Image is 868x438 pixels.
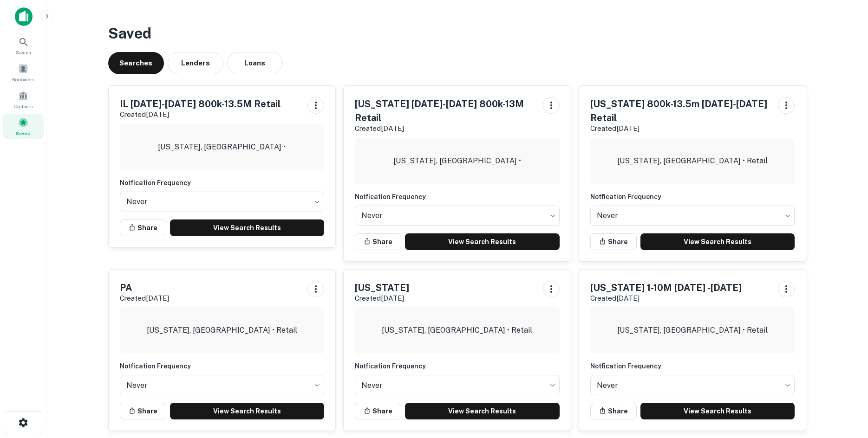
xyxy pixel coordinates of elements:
[120,293,169,304] p: Created [DATE]
[355,192,560,202] h6: Notfication Frequency
[590,97,771,125] h5: [US_STATE] 800k-13.5m [DATE]-[DATE] Retail
[15,7,33,26] img: capitalize-icon.png
[120,281,169,295] h5: PA
[12,76,34,83] span: Borrowers
[640,233,795,250] a: View Search Results
[382,325,532,336] p: [US_STATE], [GEOGRAPHIC_DATA] • Retail
[14,103,33,110] span: Contacts
[355,203,560,229] div: Without label
[617,325,768,336] p: [US_STATE], [GEOGRAPHIC_DATA] • Retail
[120,219,166,236] button: Share
[355,293,409,304] p: Created [DATE]
[405,233,560,250] a: View Search Results
[590,192,795,202] h6: Notfication Frequency
[120,189,325,215] div: Without label
[3,114,44,139] a: Saved
[393,155,521,167] p: [US_STATE], [GEOGRAPHIC_DATA] •
[3,60,44,85] a: Borrowers
[590,361,795,371] h6: Notfication Frequency
[158,142,286,153] p: [US_STATE], [GEOGRAPHIC_DATA] •
[120,403,166,419] button: Share
[355,97,535,125] h5: [US_STATE] [DATE]-[DATE] 800k-13M Retail
[170,219,325,236] a: View Search Results
[822,364,868,408] iframe: Chat Widget
[355,123,535,134] p: Created [DATE]
[355,361,560,371] h6: Notfication Frequency
[355,233,401,250] button: Share
[108,22,807,45] h3: Saved
[16,129,31,137] span: Saved
[590,403,637,419] button: Share
[227,52,283,74] button: Loans
[590,293,742,304] p: Created [DATE]
[405,403,560,419] a: View Search Results
[590,203,795,229] div: Without label
[590,281,742,295] h5: [US_STATE] 1-10M [DATE] -[DATE]
[120,109,281,120] p: Created [DATE]
[590,233,637,250] button: Share
[640,403,795,419] a: View Search Results
[3,33,44,58] a: Search
[120,97,281,111] h5: IL [DATE]-[DATE] 800k-13.5M Retail
[355,372,560,398] div: Without label
[355,403,401,419] button: Share
[120,361,325,371] h6: Notfication Frequency
[3,87,44,112] a: Contacts
[590,123,771,134] p: Created [DATE]
[168,52,223,74] button: Lenders
[617,155,768,167] p: [US_STATE], [GEOGRAPHIC_DATA] • Retail
[590,372,795,398] div: Without label
[120,178,325,188] h6: Notfication Frequency
[108,52,164,74] button: Searches
[355,281,409,295] h5: [US_STATE]
[16,49,31,56] span: Search
[120,372,325,398] div: Without label
[147,325,297,336] p: [US_STATE], [GEOGRAPHIC_DATA] • Retail
[170,403,325,419] a: View Search Results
